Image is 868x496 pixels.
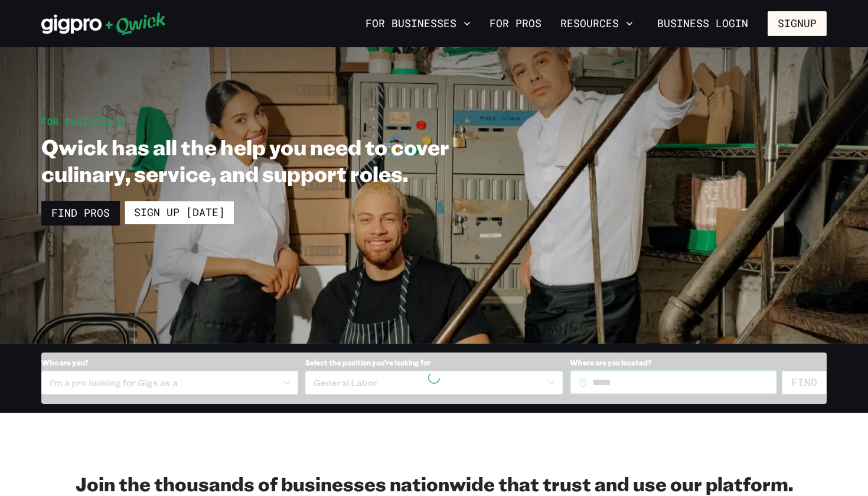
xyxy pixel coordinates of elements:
h1: Qwick has all the help you need to cover culinary, service, and support roles. [41,133,513,187]
button: Signup [768,11,827,36]
button: Resources [556,14,638,34]
button: For Businesses [361,14,475,34]
h2: Join the thousands of businesses nationwide that trust and use our platform. [41,472,827,495]
a: Business Login [647,11,758,36]
span: For Businesses [41,115,124,128]
a: Sign up [DATE] [125,201,234,224]
a: Find Pros [41,201,120,226]
a: For Pros [485,14,546,34]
